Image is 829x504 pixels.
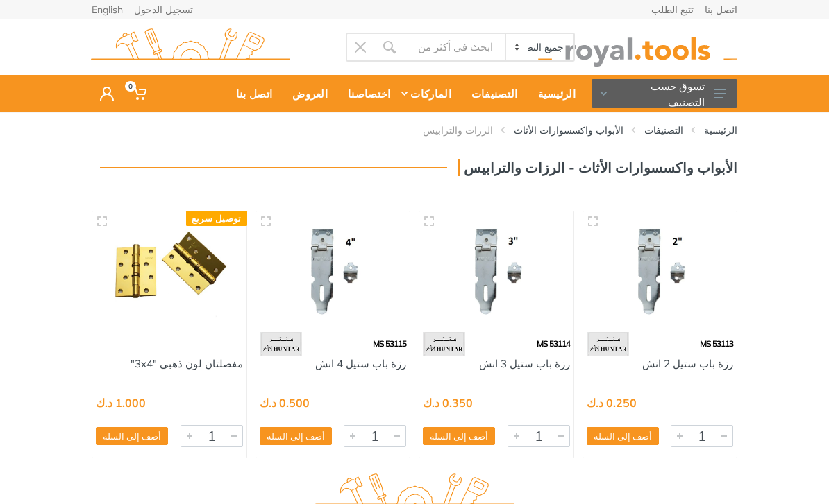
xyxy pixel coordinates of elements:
[423,427,495,445] button: أضف إلى السلة
[587,427,659,445] button: أضف إلى السلة
[537,338,570,349] span: MS 53114
[479,357,570,370] a: رزة باب ستيل 3 انش
[404,33,505,62] input: Site search
[505,34,573,60] select: Category
[186,211,247,226] div: توصيل سريع
[222,79,278,108] div: اتصل بنا
[373,338,406,349] span: MS 53115
[587,397,637,408] div: 0.250 د.ك
[642,357,733,370] a: رزة باب ستيل 2 انش
[402,123,493,137] li: الرزات والترابيس
[700,338,733,349] span: MS 53113
[260,332,302,356] img: 101.webp
[396,79,457,108] div: الماركات
[96,397,146,408] div: 1.000 د.ك
[705,5,737,15] a: اتصل بنا
[260,397,310,408] div: 0.500 د.ك
[96,332,125,356] img: 1.webp
[644,123,683,137] a: التصنيفات
[430,222,563,322] img: Royal Tools - رزة باب ستيل 3 انش
[334,79,396,108] div: اختصاصنا
[92,123,737,137] nav: breadcrumb
[592,79,737,108] button: تسوق حسب التصنيف
[315,357,406,370] a: رزة باب ستيل 4 انش
[514,123,623,137] a: الأبواب واكسسوارات الأثاث
[96,427,168,445] button: أضف إلى السلة
[524,79,582,108] div: الرئيسية
[538,28,737,67] img: royal.tools Logo
[423,332,465,356] img: 101.webp
[334,75,396,112] a: اختصاصنا
[267,222,400,322] img: Royal Tools - رزة باب ستيل 4 انش
[524,75,582,112] a: الرئيسية
[103,222,236,322] img: Royal Tools - مفصلتان لون ذهبي
[458,75,524,112] a: التصنيفات
[131,357,243,370] a: مفصلتان لون ذهبي "3x4"
[594,222,727,322] img: Royal Tools - رزة باب ستيل 2 انش
[651,5,694,15] a: تتبع الطلب
[134,5,193,15] a: تسجيل الدخول
[458,159,737,176] h3: الأبواب واكسسوارات الأثاث - الرزات والترابيس
[92,5,123,15] a: English
[423,397,473,408] div: 0.350 د.ك
[704,123,737,137] a: الرئيسية
[91,28,290,67] img: royal.tools Logo
[278,79,334,108] div: العروض
[222,75,278,112] a: اتصل بنا
[122,75,155,112] a: 0
[278,75,334,112] a: العروض
[125,81,136,92] span: 0
[587,332,629,356] img: 101.webp
[458,79,524,108] div: التصنيفات
[260,427,332,445] button: أضف إلى السلة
